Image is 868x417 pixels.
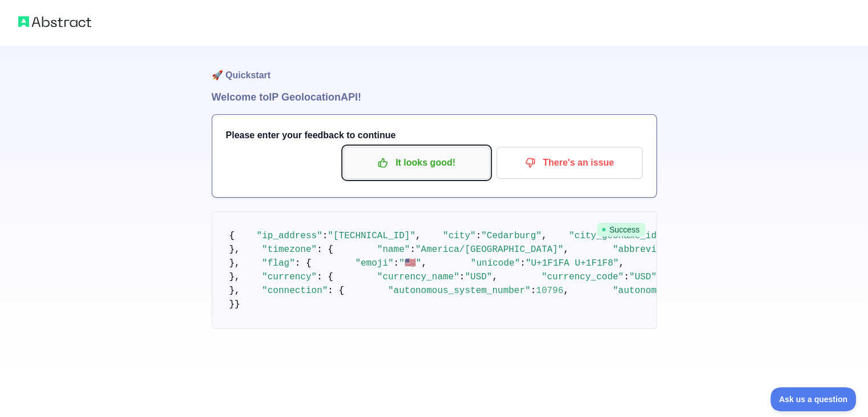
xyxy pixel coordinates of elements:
[613,286,788,296] span: "autonomous_system_organization"
[481,231,542,241] span: "Cedarburg"
[262,286,328,296] span: "connection"
[619,258,624,268] span: ,
[212,46,657,89] h1: 🚀 Quickstart
[471,258,520,268] span: "unicode"
[613,244,689,255] span: "abbreviation"
[377,244,410,255] span: "name"
[262,272,317,282] span: "currency"
[355,258,393,268] span: "emoji"
[526,258,619,268] span: "U+1F1FA U+1F1F8"
[212,89,657,105] h1: Welcome to IP Geolocation API!
[563,286,569,296] span: ,
[399,258,421,268] span: "🇺🇸"
[505,153,634,173] p: There's an issue
[328,231,415,241] span: "[TECHNICAL_ID]"
[317,272,333,282] span: : {
[18,14,91,30] img: Abstract logo
[229,231,235,241] span: {
[770,387,857,411] iframe: Toggle Customer Support
[476,231,482,241] span: :
[226,129,643,142] h3: Please enter your feedback to continue
[459,272,465,282] span: :
[536,286,563,296] span: 10796
[492,272,498,282] span: ,
[542,272,624,282] span: "currency_code"
[415,244,563,255] span: "America/[GEOGRAPHIC_DATA]"
[262,258,295,268] span: "flag"
[542,231,547,241] span: ,
[352,153,481,173] p: It looks good!
[344,147,490,179] button: It looks good!
[629,272,656,282] span: "USD"
[624,272,629,282] span: :
[496,147,643,179] button: There's an issue
[520,258,526,268] span: :
[328,286,344,296] span: : {
[597,223,645,236] span: Success
[262,244,317,255] span: "timezone"
[443,231,476,241] span: "city"
[377,272,459,282] span: "currency_name"
[388,286,531,296] span: "autonomous_system_number"
[295,258,312,268] span: : {
[563,244,569,255] span: ,
[410,244,415,255] span: :
[394,258,399,268] span: :
[569,231,662,241] span: "city_geoname_id"
[421,258,427,268] span: ,
[531,286,536,296] span: :
[415,231,421,241] span: ,
[317,244,333,255] span: : {
[465,272,492,282] span: "USD"
[322,231,328,241] span: :
[257,231,322,241] span: "ip_address"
